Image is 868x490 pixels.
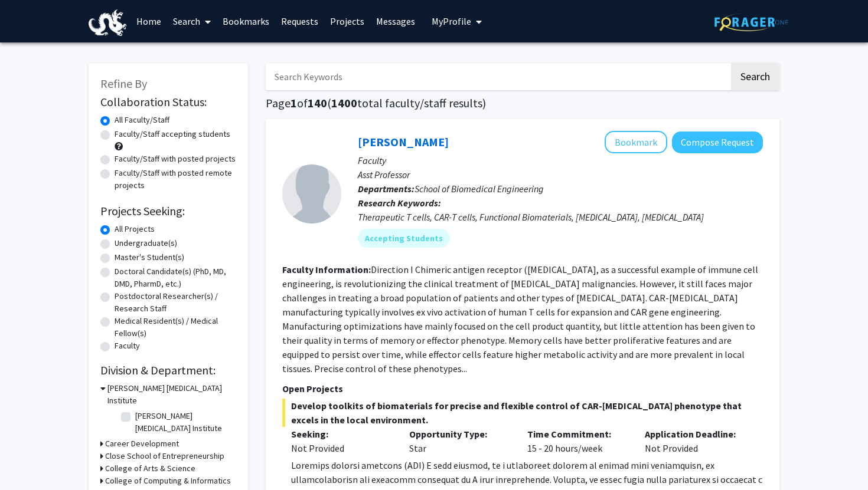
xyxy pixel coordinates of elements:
span: 140 [308,96,327,110]
label: Undergraduate(s) [115,237,177,249]
a: Bookmarks [217,1,275,42]
label: Postdoctoral Researcher(s) / Research Staff [115,290,236,315]
h2: Division & Department: [100,363,236,377]
div: Not Provided [636,427,754,455]
b: Faculty Information: [282,264,371,275]
a: Search [167,1,217,42]
p: Faculty [358,153,763,167]
p: Open Projects [282,382,763,396]
h2: Collaboration Status: [100,95,236,109]
img: Drexel University Logo [89,9,126,36]
p: Asst Professor [358,167,763,182]
span: School of Biomedical Engineering [415,183,544,195]
label: Faculty/Staff accepting students [115,128,230,140]
span: 1400 [331,96,357,110]
iframe: Chat [9,437,50,481]
div: Not Provided [291,441,391,455]
span: Refine By [100,76,147,91]
label: Doctoral Candidate(s) (PhD, MD, DMD, PharmD, etc.) [115,265,236,290]
h3: [PERSON_NAME] [MEDICAL_DATA] Institute [107,382,236,407]
label: All Projects [115,223,155,235]
b: Departments: [358,183,415,195]
h3: College of Arts & Science [105,462,195,475]
button: Add Xiao Huang to Bookmarks [605,131,667,153]
p: Application Deadline: [645,427,745,441]
button: Search [731,63,779,90]
label: Faculty/Staff with posted remote projects [115,167,236,192]
mat-chip: Accepting Students [358,229,450,248]
label: Faculty/Staff with posted projects [115,153,236,165]
a: Home [130,1,167,42]
p: Time Commitment: [527,427,628,441]
p: Opportunity Type: [409,427,510,441]
p: Seeking: [291,427,391,441]
div: Therapeutic T cells, CAR-T cells, Functional Biomaterials, [MEDICAL_DATA], [MEDICAL_DATA] [358,210,763,224]
span: Develop toolkits of biomaterials for precise and flexible control of CAR-[MEDICAL_DATA] phenotype... [282,399,763,427]
a: [PERSON_NAME] [358,134,449,149]
label: All Faculty/Staff [115,114,169,126]
h3: Career Development [105,438,179,450]
a: Projects [324,1,370,42]
label: Medical Resident(s) / Medical Fellow(s) [115,315,236,340]
div: 15 - 20 hours/week [518,427,637,455]
label: Faculty [115,340,140,352]
input: Search Keywords [266,63,729,90]
h2: Projects Seeking: [100,204,236,218]
label: Master's Student(s) [115,251,184,264]
a: Requests [275,1,324,42]
h3: Close School of Entrepreneurship [105,450,224,462]
span: 1 [291,96,297,110]
button: Compose Request to Xiao Huang [672,131,763,153]
img: ForagerOne Logo [714,13,788,31]
fg-read-more: Direction I Chimeric antigen receptor ([MEDICAL_DATA], as a successful example of immune cell eng... [282,264,758,374]
h3: College of Computing & Informatics [105,475,231,487]
span: My Profile [432,15,471,27]
b: Research Keywords: [358,197,441,209]
a: Messages [370,1,421,42]
div: Star [400,427,518,455]
label: [PERSON_NAME] [MEDICAL_DATA] Institute [135,410,233,435]
h1: Page of ( total faculty/staff results) [266,96,779,110]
